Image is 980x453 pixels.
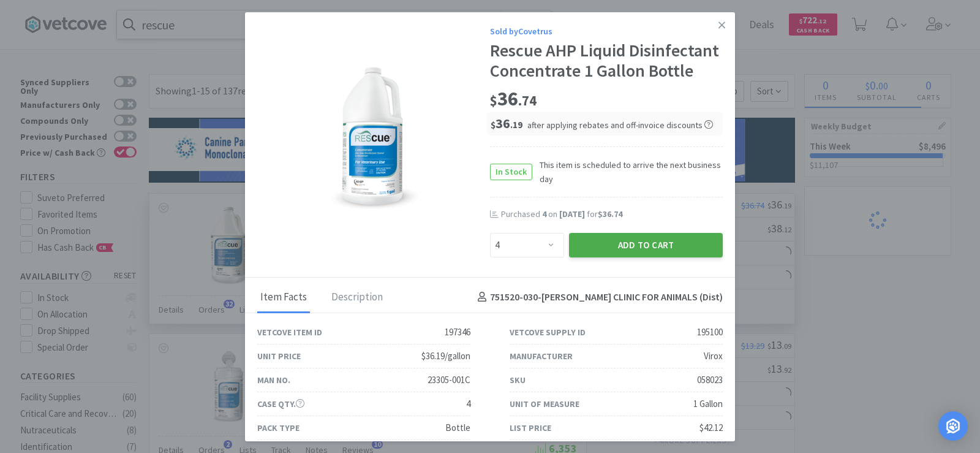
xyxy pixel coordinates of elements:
span: . 19 [510,119,522,131]
div: Sold by Covetrus [490,25,723,38]
div: $36.19/gallon [421,349,470,364]
div: Pack Type [257,421,300,435]
span: $36.74 [598,208,622,219]
div: Vetcove Supply ID [510,325,586,339]
div: 197346 [445,325,470,340]
span: $ [491,119,496,131]
div: 4 [466,397,470,411]
span: . 74 [518,92,537,109]
span: 4 [542,208,546,219]
div: Vetcove Item ID [257,325,322,339]
span: [DATE] [559,208,585,219]
div: Bottle [445,421,470,435]
div: Unit of Measure [510,397,579,411]
div: List Price [510,421,551,435]
span: after applying rebates and off-invoice discounts [527,120,713,131]
button: Add to Cart [569,233,723,257]
div: SKU [510,373,526,387]
h4: 751520-030 - [PERSON_NAME] CLINIC FOR ANIMALS (Dist) [473,289,723,305]
span: $ [490,92,497,109]
div: Virox [704,349,723,364]
div: Unit Price [257,349,301,363]
img: 80cbef392d8e4095b8925ec324f4987b_195100.png [330,64,418,218]
span: 36 [491,115,522,132]
div: Open Intercom Messenger [938,411,968,441]
div: Purchased on for [501,208,723,221]
div: Manufacturer [510,349,573,363]
div: Rescue AHP Liquid Disinfectant Concentrate 1 Gallon Bottle [490,40,723,82]
div: 1 Gallon [693,397,723,411]
div: $42.12 [699,421,723,435]
span: 36 [490,86,537,111]
div: 058023 [697,373,723,387]
div: Description [328,283,386,313]
span: This item is scheduled to arrive the next business day [532,158,723,186]
div: Man No. [257,373,290,387]
div: 23305-001C [428,373,470,387]
span: In Stock [491,164,532,180]
div: Item Facts [257,283,310,313]
div: Case Qty. [257,397,304,411]
div: 195100 [697,325,723,340]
